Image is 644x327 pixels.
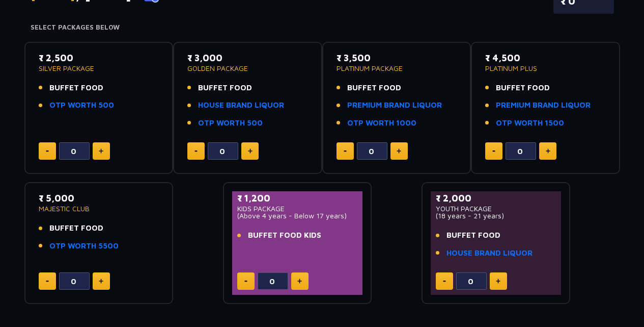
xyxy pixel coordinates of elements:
p: ₹ 3,500 [337,51,457,65]
a: OTP WORTH 500 [49,99,114,111]
h4: Select Packages Below [31,23,614,32]
p: PLATINUM PACKAGE [337,65,457,72]
img: plus [99,148,103,154]
a: OTP WORTH 5500 [49,240,119,252]
p: YOUTH PACKAGE [436,205,556,212]
a: HOUSE BRAND LIQUOR [198,99,284,111]
img: plus [546,148,550,154]
img: minus [443,281,446,282]
span: BUFFET FOOD [49,222,103,234]
img: plus [496,279,500,284]
a: OTP WORTH 1500 [496,117,564,129]
img: minus [344,150,347,152]
p: MAJESTIC CLUB [39,205,159,212]
p: ₹ 5,000 [39,191,159,205]
span: BUFFET FOOD [446,230,500,241]
a: PREMIUM BRAND LIQUOR [496,99,591,111]
p: SILVER PACKAGE [39,65,159,72]
a: HOUSE BRAND LIQUOR [446,247,533,259]
p: ₹ 1,200 [237,191,358,205]
p: ₹ 2,500 [39,51,159,65]
img: minus [492,150,495,152]
span: BUFFET FOOD [496,82,550,94]
p: KIDS PACKAGE [237,205,358,212]
img: minus [194,150,198,152]
p: (Above 4 years - Below 17 years) [237,212,358,219]
span: BUFFET FOOD KIDS [248,230,321,241]
p: ₹ 3,000 [187,51,308,65]
p: (18 years - 21 years) [436,212,556,219]
img: plus [397,148,401,154]
img: plus [297,279,302,284]
img: minus [46,281,49,282]
p: GOLDEN PACKAGE [187,65,308,72]
a: OTP WORTH 500 [198,117,263,129]
span: BUFFET FOOD [49,82,103,94]
img: minus [244,281,247,282]
img: plus [99,279,103,284]
p: PLATINUM PLUS [485,65,606,72]
p: ₹ 2,000 [436,191,556,205]
span: BUFFET FOOD [198,82,252,94]
img: minus [46,150,49,152]
img: plus [248,148,253,154]
a: OTP WORTH 1000 [347,117,416,129]
span: BUFFET FOOD [347,82,401,94]
a: PREMIUM BRAND LIQUOR [347,99,442,111]
p: ₹ 4,500 [485,51,606,65]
